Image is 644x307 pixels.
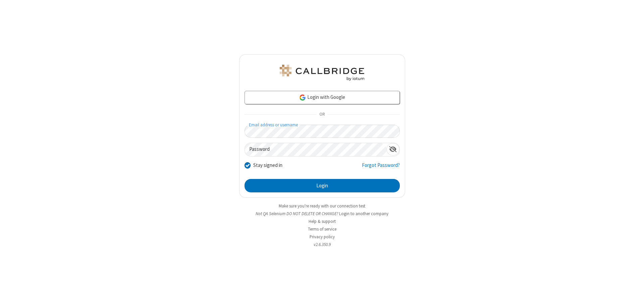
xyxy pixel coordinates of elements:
input: Password [245,143,386,156]
button: Login to another company [339,210,388,217]
li: v2.6.350.9 [239,241,405,248]
a: Forgot Password? [362,162,400,174]
img: QA Selenium DO NOT DELETE OR CHANGE [278,65,366,81]
label: Stay signed in [253,162,282,169]
span: OR [317,110,327,119]
a: Make sure you're ready with our connection test [279,203,365,209]
img: google-icon.png [299,94,306,101]
button: Login [245,179,400,192]
li: Not QA Selenium DO NOT DELETE OR CHANGE? [239,210,405,217]
a: Terms of service [308,226,336,232]
input: Email address or username [245,125,400,138]
a: Help & support [309,219,336,224]
a: Login with Google [245,91,400,104]
a: Privacy policy [310,234,335,240]
div: Show password [386,143,399,156]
